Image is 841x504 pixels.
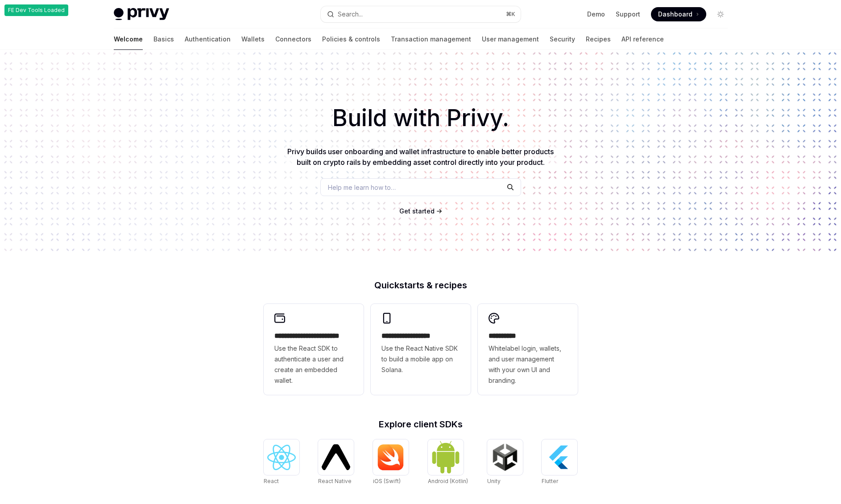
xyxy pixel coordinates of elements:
a: Wallets [241,29,265,50]
div: FE Dev Tools Loaded [4,4,68,16]
a: iOS (Swift)iOS (Swift) [373,439,409,486]
a: ReactReact [264,439,299,486]
img: iOS (Swift) [377,444,405,471]
span: React [264,478,279,484]
div: Search... [338,9,363,20]
a: Demo [587,10,605,19]
button: Search...⌘K [321,6,521,22]
img: light logo [114,8,169,20]
span: iOS (Swift) [373,478,401,484]
img: Android (Kotlin) [431,440,460,474]
span: React Native [318,478,352,484]
a: Dashboard [651,7,706,21]
span: Use the React Native SDK to build a mobile app on Solana. [381,343,460,375]
a: Support [616,10,640,19]
a: UnityUnity [487,439,523,486]
a: FlutterFlutter [542,439,577,486]
a: Recipes [586,29,611,50]
span: Dashboard [658,10,692,19]
a: Policies & controls [322,29,380,50]
a: Connectors [275,29,311,50]
span: Use the React SDK to authenticate a user and create an embedded wallet. [274,343,353,386]
a: Security [550,29,575,50]
button: Toggle dark mode [713,7,728,21]
span: Privy builds user onboarding and wallet infrastructure to enable better products built on crypto ... [287,147,554,167]
span: Whitelabel login, wallets, and user management with your own UI and branding. [489,343,567,386]
a: Android (Kotlin)Android (Kotlin) [428,439,468,486]
h2: Quickstarts & recipes [264,281,578,290]
img: Flutter [545,443,574,471]
span: Get started [399,207,435,215]
a: Transaction management [391,29,471,50]
span: Help me learn how to… [328,183,396,192]
a: **** **** **** ***Use the React Native SDK to build a mobile app on Solana. [371,304,471,395]
img: React [267,445,296,470]
a: Welcome [114,29,143,50]
a: Get started [399,207,435,216]
img: React Native [322,444,350,470]
a: API reference [621,29,664,50]
span: Unity [487,478,501,484]
h1: Build with Privy. [14,101,827,135]
span: Flutter [542,478,558,484]
h2: Explore client SDKs [264,420,578,429]
img: Unity [491,443,519,471]
a: **** *****Whitelabel login, wallets, and user management with your own UI and branding. [478,304,578,395]
a: Basics [153,29,174,50]
a: User management [482,29,539,50]
span: Android (Kotlin) [428,478,468,484]
span: ⌘ K [506,11,515,18]
a: React NativeReact Native [318,439,354,486]
a: Authentication [185,29,231,50]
